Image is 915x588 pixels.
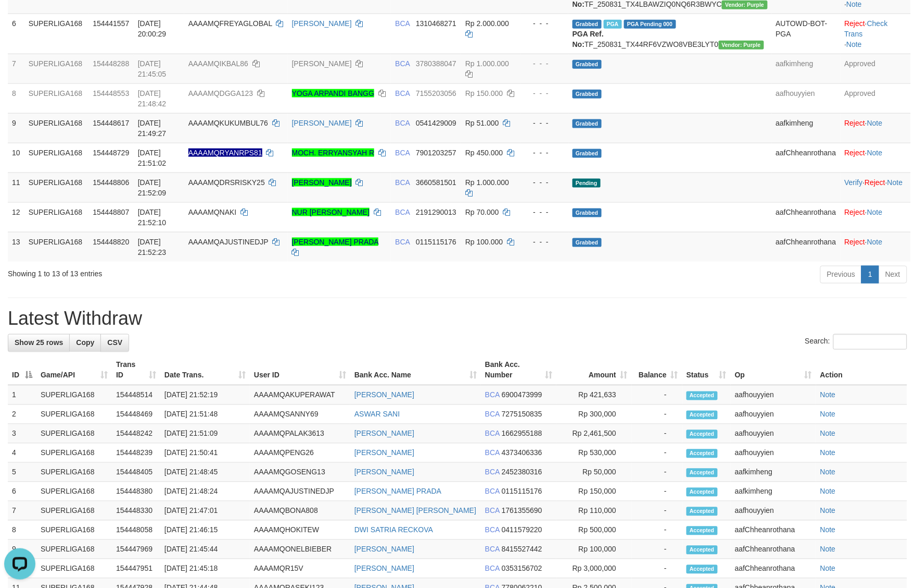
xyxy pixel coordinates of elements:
td: · [841,113,911,143]
a: Reject [845,119,866,127]
td: 4 [8,444,36,463]
td: Rp 500,000 [556,521,632,540]
td: SUPERLIGA168 [24,83,89,113]
span: Grabbed [573,20,602,29]
td: aafhouyyien [731,424,816,444]
span: 154448288 [93,59,129,68]
span: Copy [76,339,94,347]
a: Note [867,119,883,127]
span: Accepted [687,526,718,535]
td: AAAAMQR15V [250,559,350,579]
td: [DATE] 21:50:41 [160,444,250,463]
span: 154448820 [93,238,129,246]
td: aafChheanrothana [731,521,816,540]
td: - [632,385,682,405]
td: 8 [8,521,36,540]
td: aafkimheng [772,54,841,83]
span: Vendor URL: https://trx4.1velocity.biz [719,41,764,50]
span: Copy 6900473999 to clipboard [502,391,542,399]
td: aafkimheng [731,482,816,501]
button: Open LiveChat chat widget [4,4,35,35]
div: - - - [525,88,564,99]
span: BCA [485,507,500,515]
span: Show 25 rows [15,339,63,347]
span: [DATE] 21:52:10 [138,208,167,227]
span: [DATE] 21:52:09 [138,178,167,197]
a: [PERSON_NAME] PRADA [292,238,379,246]
td: Rp 421,633 [556,385,632,405]
td: SUPERLIGA168 [36,424,112,444]
td: 8 [8,83,24,113]
td: aafkimheng [772,113,841,143]
td: Rp 100,000 [556,540,632,559]
a: Note [820,487,836,496]
a: Note [820,468,836,476]
a: [PERSON_NAME] [292,178,352,187]
td: aafkimheng [731,463,816,482]
td: 6 [8,14,24,54]
span: Accepted [687,449,718,458]
td: SUPERLIGA168 [36,540,112,559]
td: 154448514 [112,385,160,405]
span: Pending [573,179,601,188]
span: BCA [395,119,410,127]
td: SUPERLIGA168 [24,202,89,232]
td: 154448330 [112,501,160,521]
span: Accepted [687,411,718,420]
span: BCA [485,545,500,554]
a: Note [820,545,836,554]
td: Rp 150,000 [556,482,632,501]
a: [PERSON_NAME] [292,59,352,68]
th: Game/API: activate to sort column ascending [36,356,112,385]
span: Rp 1.000.000 [465,178,509,187]
td: SUPERLIGA168 [24,54,89,83]
td: AAAAMQONELBIEBER [250,540,350,559]
td: Rp 110,000 [556,501,632,521]
span: Copy 3780388047 to clipboard [416,59,456,68]
td: - [632,540,682,559]
span: BCA [485,468,500,476]
span: BCA [395,178,410,187]
span: Accepted [687,469,718,477]
span: AAAAMQDGGA123 [188,89,253,97]
div: - - - [525,148,564,158]
span: BCA [485,430,500,438]
td: 12 [8,202,24,232]
span: BCA [485,565,500,573]
a: Note [820,430,836,438]
td: SUPERLIGA168 [36,463,112,482]
td: 7 [8,54,24,83]
span: CSV [107,339,122,347]
td: Rp 2,461,500 [556,424,632,444]
a: Note [867,149,883,157]
span: BCA [395,238,410,246]
span: [DATE] 20:00:29 [138,19,167,38]
div: - - - [525,18,564,29]
span: [DATE] 21:48:42 [138,89,167,108]
a: YOGA ARPANDI BANGG [292,89,374,97]
span: Copy 1310468271 to clipboard [416,19,456,28]
span: Grabbed [573,60,602,69]
td: aafhouyyien [731,444,816,463]
span: BCA [395,149,410,157]
a: Note [820,449,836,457]
span: Copy 7901203257 to clipboard [416,149,456,157]
a: Note [820,526,836,534]
div: Showing 1 to 13 of 13 entries [8,265,374,279]
td: aafChheanrothana [731,540,816,559]
span: [DATE] 21:49:27 [138,119,167,138]
span: Nama rekening ada tanda titik/strip, harap diedit [188,149,262,157]
td: aafhouyyien [772,83,841,113]
td: [DATE] 21:45:18 [160,559,250,579]
a: [PERSON_NAME] [354,545,414,554]
span: Rp 100.000 [465,238,503,246]
td: aafChheanrothana [772,143,841,173]
th: Amount: activate to sort column ascending [556,356,632,385]
a: [PERSON_NAME] [PERSON_NAME] [354,507,476,515]
td: - [632,559,682,579]
span: [DATE] 21:52:23 [138,238,167,256]
th: Action [816,356,907,385]
td: 154448058 [112,521,160,540]
span: Copy 0411579220 to clipboard [502,526,542,534]
span: Grabbed [573,119,602,128]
